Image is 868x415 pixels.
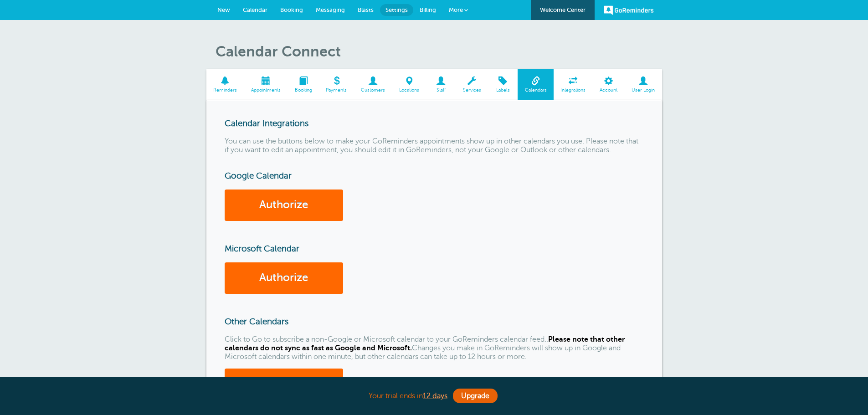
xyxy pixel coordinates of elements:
[392,69,426,100] a: Locations
[288,69,319,100] a: Booking
[225,190,343,221] a: Authorize
[426,69,456,100] a: Staff
[625,69,662,100] a: User Login
[420,6,436,13] span: Billing
[225,118,644,128] h3: Calendar Integrations
[225,171,644,181] h3: Google Calendar
[225,335,644,362] p: Click to Go to subscribe a non-Google or Microsoft calendar to your GoReminders calendar feed.. C...
[225,244,644,254] h3: Microsoft Calendar
[211,87,240,93] span: Reminders
[206,69,244,100] a: Reminders
[456,69,488,100] a: Services
[292,87,314,93] span: Booking
[244,69,288,100] a: Appointments
[629,87,657,93] span: User Login
[359,87,388,93] span: Customers
[493,87,513,93] span: Labels
[225,262,343,294] a: Authorize
[316,6,345,13] span: Messaging
[324,87,349,93] span: Payments
[453,389,498,403] a: Upgrade
[225,335,625,352] strong: Please note that other calendars do not sync as fast as Google and Microsoft.
[488,69,518,100] a: Labels
[319,69,354,100] a: Payments
[248,87,283,93] span: Appointments
[243,6,267,13] span: Calendar
[522,87,549,93] span: Calendars
[354,69,392,100] a: Customers
[358,6,374,13] span: Blasts
[423,392,447,400] a: 12 days
[460,87,483,93] span: Services
[431,87,451,93] span: Staff
[225,369,343,400] a: Go
[380,4,413,16] a: Settings
[397,87,422,93] span: Locations
[225,137,644,154] p: You can use the buttons below to make your GoReminders appointments show up in other calendars yo...
[593,69,625,100] a: Account
[558,87,588,93] span: Integrations
[597,87,620,93] span: Account
[216,43,662,60] h1: Calendar Connect
[280,6,303,13] span: Booking
[225,317,644,327] h3: Other Calendars
[217,6,230,13] span: New
[554,69,593,100] a: Integrations
[832,379,859,406] iframe: Resource center
[206,386,662,406] div: Your trial ends in .
[449,6,463,13] span: More
[385,6,408,13] span: Settings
